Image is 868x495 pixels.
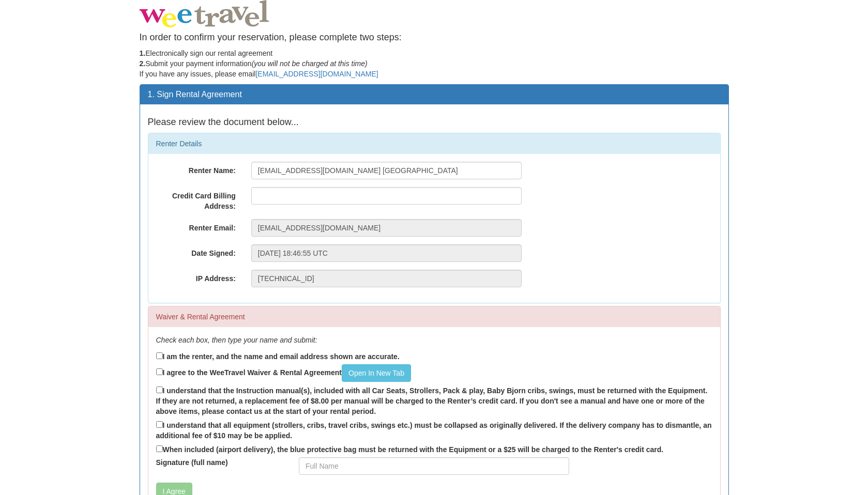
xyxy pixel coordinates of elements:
[148,90,721,99] h3: 1. Sign Rental Agreement
[156,364,411,382] label: I agree to the WeeTravel Waiver & Rental Agreement
[252,59,368,68] em: (you will not be charged at this time)
[148,244,243,258] label: Date Signed:
[156,368,163,375] input: I agree to the WeeTravel Waiver & Rental AgreementOpen In New Tab
[156,352,163,359] input: I am the renter, and the name and email address shown are accurate.
[148,457,292,468] label: Signature (full name)
[156,384,712,416] label: I understand that the Instruction manual(s), included with all Car Seats, Strollers, Pack & play,...
[255,70,378,78] a: [EMAIL_ADDRESS][DOMAIN_NAME]
[148,219,243,233] label: Renter Email:
[140,59,146,68] strong: 2.
[156,336,317,344] em: Check each box, then type your name and submit:
[156,350,400,362] label: I am the renter, and the name and email address shown are accurate.
[148,117,721,128] h4: Please review the document below...
[140,49,146,57] strong: 1.
[148,133,720,154] div: Renter Details
[156,386,163,393] input: I understand that the Instruction manual(s), included with all Car Seats, Strollers, Pack & play,...
[140,48,729,79] p: Electronically sign our rental agreement Submit your payment information If you have any issues, ...
[156,443,664,455] label: When included (airport delivery), the blue protective bag must be returned with the Equipment or ...
[148,162,243,176] label: Renter Name:
[156,419,712,441] label: I understand that all equipment (strollers, cribs, travel cribs, swings etc.) must be collapsed a...
[148,306,720,327] div: Waiver & Rental Agreement
[156,445,163,452] input: When included (airport delivery), the blue protective bag must be returned with the Equipment or ...
[156,421,163,428] input: I understand that all equipment (strollers, cribs, travel cribs, swings etc.) must be collapsed a...
[342,364,411,382] a: Open In New Tab
[299,457,569,475] input: Full Name
[148,187,243,211] label: Credit Card Billing Address:
[140,33,729,43] h4: In order to confirm your reservation, please complete two steps:
[148,270,243,284] label: IP Address:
